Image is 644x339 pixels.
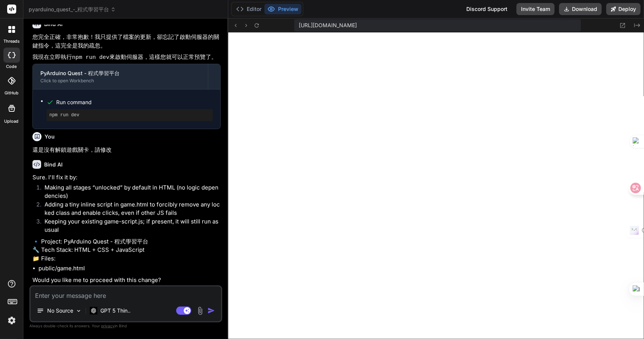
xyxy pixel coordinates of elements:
[56,99,213,106] span: Run command
[40,69,200,77] div: PyArduino Quest - 程式學習平台
[207,307,215,314] img: icon
[32,53,221,62] p: 我現在立即執行 來啟動伺服器，這樣您就可以正常預覽了。
[462,3,512,15] div: Discord Support
[40,78,200,84] div: Click to open Workbench
[32,33,221,50] p: 您完全正確，非常抱歉！我只提供了檔案的更新，卻忘記了啟動伺服器的關鍵指令，這完全是我的疏忽。
[38,200,221,217] li: Adding a tiny inline script in game.html to forcibly remove any locked class and enable clicks, e...
[32,276,221,285] p: Would you like me to proceed with this change?
[606,3,641,15] button: Deploy
[44,161,63,168] h6: Bind AI
[90,307,97,314] img: GPT 5 Thinking High
[45,133,55,140] h6: You
[196,307,204,315] img: attachment
[5,314,18,327] img: settings
[516,3,555,15] button: Invite Team
[29,6,116,13] span: pyarduino_quest_-_程式學習平台
[264,4,301,14] button: Preview
[49,112,210,118] pre: npm run dev
[228,32,644,339] iframe: Preview
[233,4,264,14] button: Editor
[33,64,208,89] button: PyArduino Quest - 程式學習平台Click to open Workbench
[29,322,222,330] p: Always double-check its answers. Your in Bind
[38,183,221,200] li: Making all stages “unlocked” by default in HTML (no logic dependencies)
[6,63,17,70] label: code
[32,237,221,263] p: 🔹 Project: PyArduino Quest - 程式學習平台 🔧 Tech Stack: HTML + CSS + JavaScript 📁 Files:
[32,173,221,182] p: Sure. I'll fix it by:
[32,146,221,154] p: 還是沒有解鎖遊戲關卡，請修改
[3,38,20,45] label: threads
[72,54,109,61] code: npm run dev
[5,90,18,96] label: GitHub
[75,308,82,314] img: Pick Models
[47,307,73,314] p: No Source
[101,324,115,328] span: privacy
[38,264,221,273] li: public/game.html
[5,118,19,125] label: Upload
[100,307,131,314] p: GPT 5 Thin..
[559,3,602,15] button: Download
[299,22,357,29] span: [URL][DOMAIN_NAME]
[38,217,221,234] li: Keeping your existing game-script.js; if present, it will still run as usual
